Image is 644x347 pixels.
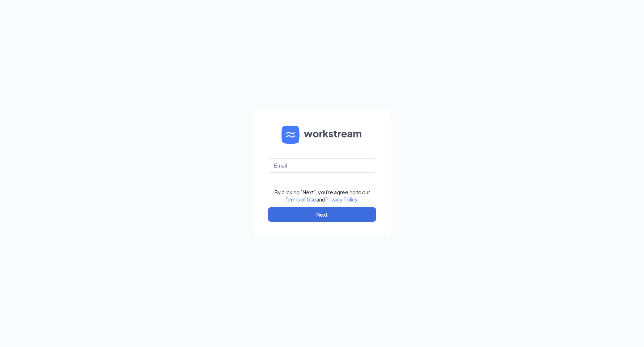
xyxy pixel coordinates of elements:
a: Privacy Policy [325,196,357,203]
a: Terms of Use [285,196,316,203]
img: WS logo and Workstream text [282,126,362,144]
button: Next [268,207,376,222]
div: By clicking "Next", you're agreeing to our and . [274,188,370,203]
input: Email [268,158,376,173]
